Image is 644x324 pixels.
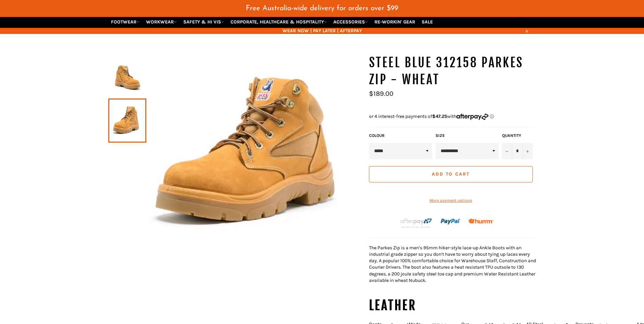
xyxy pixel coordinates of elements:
[502,143,512,159] button: Reduce item quantity by one
[112,58,143,95] img: STEEL BLUE 312158 Parkes Zip - Wheat - Workin' Gear
[369,54,536,88] h1: STEEL BLUE 312158 Parkes Zip - Wheat
[441,212,461,232] img: paypal.png
[228,16,330,28] a: CORPORATE, HEALTHCARE & HOSPITALITY
[436,133,499,139] label: Size
[432,171,470,177] span: Add to Cart
[419,16,436,28] a: SALE
[468,219,494,224] img: Humm_core_logo_RGB-01_300x60px_small_195d8312-4386-4de7-b182-0ef9b6303a37.png
[108,16,142,28] a: FOOTWEAR
[369,198,533,203] a: More payment options
[246,5,398,12] span: Free Australia-wide delivery for orders over $99
[146,54,362,252] img: STEEL BLUE 312158 Parkes Zip - Wheat - Workin' Gear
[369,90,393,97] span: $189.00
[369,133,432,139] label: COLOUR
[400,217,433,229] img: Afterpay-Logo-on-dark-bg_large.png
[369,298,416,313] strong: Leather
[181,16,227,28] a: SAFETY & HI VIS
[108,28,536,34] span: WEAR NOW | PAY LATER | AFTERPAY
[369,245,536,283] span: The Parkes Zip is a men’s 95mm hiker-style lace-up Ankle Boots with an industrial grade zipper so...
[331,16,371,28] a: ACCESSORIES
[522,143,533,159] button: Increase item quantity by one
[372,16,418,28] a: RE-WORKIN' GEAR
[369,166,533,182] button: Add to Cart
[143,16,180,28] a: WORKWEAR
[502,133,533,139] label: Quantity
